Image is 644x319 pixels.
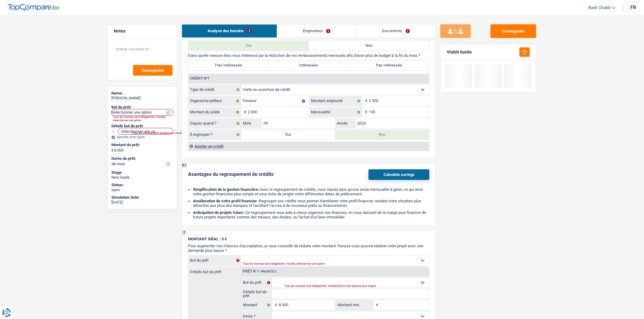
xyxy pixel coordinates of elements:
[336,300,373,310] label: Montant min.
[447,50,472,55] div: Viable banks
[111,142,172,147] label: Montant du prêt:
[362,108,369,117] span: €
[193,199,259,204] b: Amélioration de votre profil financier :
[188,41,309,51] label: Oui
[335,119,356,129] label: Année
[182,25,277,38] a: Analyse des besoins
[182,231,187,235] div: 7
[241,300,272,310] label: Montant
[193,211,429,220] li: Ce regroupement vous aide à mieux organiser vos finances, en vous laissant de la marge pour finan...
[188,237,227,242] span: MONTANT IDÉAL : 0 €
[111,200,173,205] div: [DATE]
[309,41,429,51] label: Non
[193,187,260,192] b: Simplification de la gestion financière :
[114,29,171,34] h5: Notes
[182,163,187,168] div: 6.1
[188,53,429,58] p: Dans quelle mesure êtes-vous intéressé par la réduction de vos remboursements mensuels afin d'avo...
[193,211,246,215] b: Anticipation de projets futurs :
[349,61,429,70] label: Pas Intéressée
[243,263,410,266] div: Tous les champs sont obligatoires. Veuillez sélectionner une option
[111,183,173,187] div: Status:
[188,130,241,140] label: À regrouper ?
[133,65,173,76] button: Sauvegarder
[369,170,429,180] button: Calculate savings
[188,96,241,106] label: Organisme prêteur
[113,115,175,122] div: Tous les champs sont obligatoires. Veuillez sélectionner une option
[277,25,356,38] a: Emprunteur
[310,96,362,106] label: Montant emprunté
[188,77,211,81] div: Crédit nº1
[111,96,173,101] div: [PERSON_NAME]
[241,130,335,140] label: Oui
[356,119,429,129] input: AAAA
[356,25,436,38] a: Documents
[111,156,172,161] label: Durée du prêt:
[188,108,241,117] label: Montant du solde
[589,5,611,10] span: Badr Chabli
[188,172,274,177] div: Avantages du regroupement de crédits
[584,3,616,13] a: Badr Chabli
[188,61,269,70] label: Très Intéressée
[193,199,429,208] li: Regrouper vos crédits vous permet d'améliorer votre profil financier, rendant votre situation plu...
[111,148,114,153] span: €
[241,289,272,299] label: Détails but du prêt
[188,85,241,95] label: Type de crédit
[111,175,173,180] div: New leads
[362,96,369,106] span: €
[188,244,423,253] span: Pour augmenter vos chances d’acceptation, je vous conseille de réduire votre montant. Pensez-vous...
[491,24,536,38] button: Sauvegarder
[241,278,272,288] label: But du prêt
[373,300,380,310] span: €
[310,108,362,117] label: Mensualité
[631,5,636,10] div: fr
[272,300,279,310] span: €
[142,68,164,72] span: Sauvegarder
[284,285,414,288] div: Tous les champs sont obligatoires. Veuillez fournir une réponse plus longue
[188,142,429,151] div: Ajouter un crédit
[111,105,172,110] label: But du prêt:
[111,135,173,139] div: Ajouter une ligne
[241,270,278,274] div: Prêt n°1
[132,132,169,134] div: Tous les champs sont obligatoires. Veuillez fournir une réponse plus longue
[262,119,335,129] input: MM
[111,91,173,96] div: Name:
[259,270,276,273] span: - Priorité 2
[111,195,173,200] div: Simulation Date:
[335,130,429,140] label: Non
[241,108,248,117] span: €
[111,187,173,192] div: open
[241,119,262,129] label: Mois
[188,267,241,274] label: Détails but du prêt
[188,256,241,266] label: But du prêt
[193,187,429,197] li: Avec le regroupement de crédits, vous n'aurez plus qu'une seule mensualité à gérer, ce qui rend v...
[111,170,173,175] div: Stage:
[188,119,241,129] label: Depuis quand ?
[8,4,59,11] img: TopCompare Logo
[269,61,349,70] label: Intéressée
[111,124,173,129] div: Détails but du prêt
